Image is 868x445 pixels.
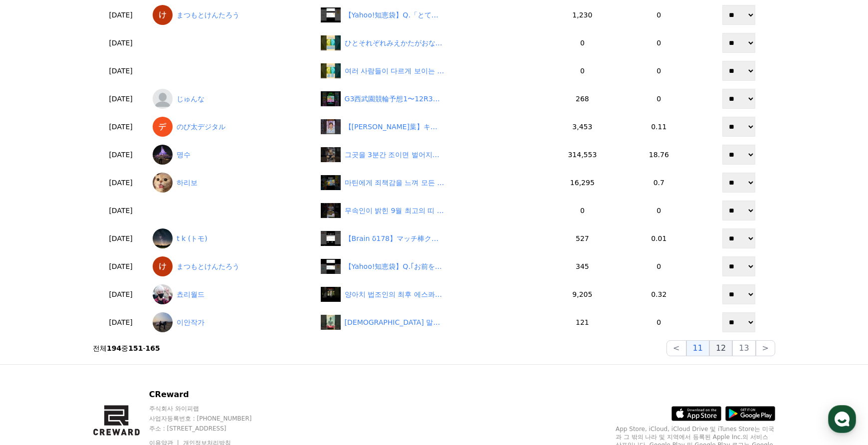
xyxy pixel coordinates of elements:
[3,316,66,341] a: 홈
[550,141,615,169] td: 314,553
[615,197,703,224] td: 0
[153,145,173,165] img: 명수
[93,308,149,336] td: [DATE]
[93,343,160,353] p: 전체 중 -
[615,29,703,57] td: 0
[686,340,709,356] button: 11
[154,331,166,339] span: 설정
[615,308,703,336] td: 0
[153,117,173,137] img: のび太デジタル
[153,312,173,332] img: 이안작가
[321,231,341,246] img: 【Brain δ178】マッチ棒クイズ #shorts
[153,312,312,332] a: 이안작가
[321,7,546,22] a: 【Yahoo!知恵袋】Q.「とても大きい」 方言でなんて言いますか？#shorts #yahoo知恵袋 #方言 【Yahoo!知恵袋】Q.「とても大きい」 方言でなんて言いますか？#shorts...
[128,344,143,352] strong: 151
[321,147,546,162] a: 그곳을 3분간 조이면 벌어지는 일 그곳을 3분간 조이면 벌어지는 일
[93,280,149,308] td: [DATE]
[321,203,546,218] a: 무속인이 밝힌 9월 최고의 띠 TOP 3 (용띠, 돼지띠, 쥐띠) #오늘의운세 #띠별운세 #9월운세 #행운의띠 #무속인운세 #9월행운 #재물운 무속인이 밝힌 9월 최고의 띠 ...
[93,252,149,280] td: [DATE]
[149,389,324,401] p: CReward
[615,57,703,85] td: 0
[321,287,546,302] a: 양아치 법조인의 최후 에스콰어 넷플릭스드라마 양아치 법조인의 최후 에스콰어 넷플[PERSON_NAME]
[345,317,444,328] div: 부처님 말씀(462), ‘마음의 집대성’, #부처님 #불경 #지혜 #불교 #조계종 #석가모니
[345,122,444,132] div: 【田辺真南葉】キャスターになった元アイドルの美人すぎるお天気キャスターまなっはー【ウェザーニュースLiVE切り抜き】 #かわいい
[615,1,703,29] td: 0
[550,29,615,57] td: 0
[615,85,703,113] td: 0
[321,287,341,302] img: 양아치 법조인의 최후 에스콰어 넷플릭스드라마
[321,315,341,330] img: 부처님 말씀(462), ‘마음의 집대성’, #부처님 #불경 #지혜 #불교 #조계종 #석가모니
[345,289,444,300] div: 양아치 법조인의 최후 에스콰어 넷플릭스드라마
[321,259,341,274] img: 【Yahoo!知恵袋】Q.｢お前を殺して私も死んでやる！」って敬語でなんて言いますか？#shorts #yahoo知恵袋 #敬語
[153,228,173,248] img: t k (トモ)
[550,197,615,224] td: 0
[709,340,732,356] button: 12
[153,256,173,276] img: まつもとけんたろう
[321,259,546,274] a: 【Yahoo!知恵袋】Q.｢お前を殺して私も死んでやる！」って敬語でなんて言いますか？#shorts #yahoo知恵袋 #敬語 【Yahoo!知恵袋】Q.｢お前を殺して私も死んでやる！」って敬...
[321,203,341,218] img: 무속인이 밝힌 9월 최고의 띠 TOP 3 (용띠, 돼지띠, 쥐띠) #오늘의운세 #띠별운세 #9월운세 #행운의띠 #무속인운세 #9월행운 #재물운
[345,206,444,216] div: 무속인이 밝힌 9월 최고의 띠 TOP 3 (용띠, 돼지띠, 쥐띠) #오늘의운세 #띠별운세 #9월운세 #행운의띠 #무속인운세 #9월행운 #재물운
[321,147,341,162] img: 그곳을 3분간 조이면 벌어지는 일
[153,228,312,248] a: t k (トモ)
[93,169,149,197] td: [DATE]
[550,1,615,29] td: 1,230
[153,256,312,276] a: まつもとけんたろう
[153,89,173,109] img: じゅんな
[93,224,149,252] td: [DATE]
[93,197,149,224] td: [DATE]
[146,344,160,352] strong: 165
[345,66,444,76] div: 여러 사람들이 다르게 보이는 그림
[321,175,546,190] a: undefined 마틴에게 죄책감을 느껴 모든 걸 끝내려는 바트
[321,7,341,22] img: 【Yahoo!知恵袋】Q.「とても大きい」 方言でなんて言いますか？#shorts #yahoo知恵袋 #方言
[345,261,444,272] div: 【Yahoo!知恵袋】Q.｢お前を殺して私も死んでやる！」って敬語でなんて言いますか？#shorts #yahoo知恵袋 #敬語
[93,141,149,169] td: [DATE]
[345,233,444,244] div: 【Brain δ178】マッチ棒クイズ #shorts
[615,113,703,141] td: 0.11
[31,331,37,339] span: 홈
[153,145,312,165] a: 명수
[149,415,324,423] p: 사업자등록번호 : [PHONE_NUMBER]
[550,252,615,280] td: 345
[153,89,312,109] a: じゅんな
[153,5,173,25] img: まつもとけんたろう
[93,29,149,57] td: [DATE]
[666,340,686,356] button: <
[149,405,324,413] p: 주식회사 와이피랩
[107,344,121,352] strong: 194
[550,85,615,113] td: 268
[93,113,149,141] td: [DATE]
[321,63,341,78] img: 여러 사람들이 다르게 보이는 그림
[756,340,775,356] button: >
[321,35,341,50] img: ひとそれぞれみえかたがおなじくないえ
[732,340,755,356] button: 13
[153,173,312,193] a: 하리보
[615,141,703,169] td: 18.76
[321,119,546,134] a: 【田辺真南葉】キャスターになった元アイドルの美人すぎるお天気キャスターまなっはー【ウェザーニュースLiVE切り抜き】 #かわいい 【[PERSON_NAME]葉】キャスターになった元アイドルの美...
[93,57,149,85] td: [DATE]
[550,113,615,141] td: 3,453
[321,63,546,78] a: 여러 사람들이 다르게 보이는 그림 여러 사람들이 다르게 보이는 그림
[345,94,444,104] div: G3西武園競輪予想1〜12R3日目絞り目入り2025/8/30ゴールド・ウイング賞Ｓ級準決勝 #競輪 #競輪予想 #競輪チャンネル #競輪ライブ #PIST6 #ヒカル #西武園競輪 #creward
[615,280,703,308] td: 0.32
[153,117,312,137] a: のび太デジタル
[129,316,192,341] a: 설정
[153,5,312,25] a: まつもとけんたろう
[149,425,324,433] p: 주소 : [STREET_ADDRESS]
[91,332,103,340] span: 대화
[321,91,546,106] a: G3西武園競輪予想1〜12R3日目絞り目入り2025/8/30ゴールド・ウイング賞Ｓ級準決勝 #競輪 #競輪予想 #競輪チャンネル #競輪ライブ #PIST6 #ヒカル #西武園競輪 #crew...
[550,280,615,308] td: 9,205
[345,178,444,188] div: 마틴에게 죄책감을 느껴 모든 걸 끝내려는 바트
[345,10,444,20] div: 【Yahoo!知恵袋】Q.「とても大きい」 方言でなんて言いますか？#shorts #yahoo知恵袋 #方言
[153,284,173,304] img: 쵸리월드
[550,308,615,336] td: 121
[615,169,703,197] td: 0.7
[321,231,546,246] a: 【Brain δ178】マッチ棒クイズ #shorts 【Brain δ178】マッチ棒クイズ #shorts
[550,169,615,197] td: 16,295
[550,57,615,85] td: 0
[321,175,341,190] img: undefined
[93,1,149,29] td: [DATE]
[321,315,546,330] a: 부처님 말씀(462), ‘마음의 집대성’, #부처님 #불경 #지혜 #불교 #조계종 #석가모니 [DEMOGRAPHIC_DATA] 말씀(462), ‘마음의 집대성’, #부처님 #...
[615,224,703,252] td: 0.01
[153,284,312,304] a: 쵸리월드
[66,316,129,341] a: 대화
